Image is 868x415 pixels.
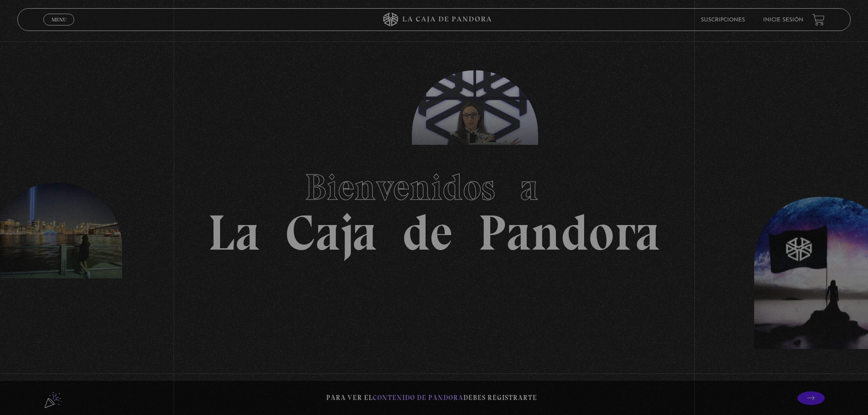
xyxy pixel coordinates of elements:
[305,165,564,209] span: Bienvenidos a
[373,394,463,402] span: contenido de Pandora
[326,392,537,404] p: Para ver el debes registrarte
[812,14,825,26] a: View your shopping cart
[51,17,67,22] span: Menu
[208,158,660,258] h1: La Caja de Pandora
[763,17,803,23] a: Inicie sesión
[48,25,70,31] span: Cerrar
[701,17,745,23] a: Suscripciones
